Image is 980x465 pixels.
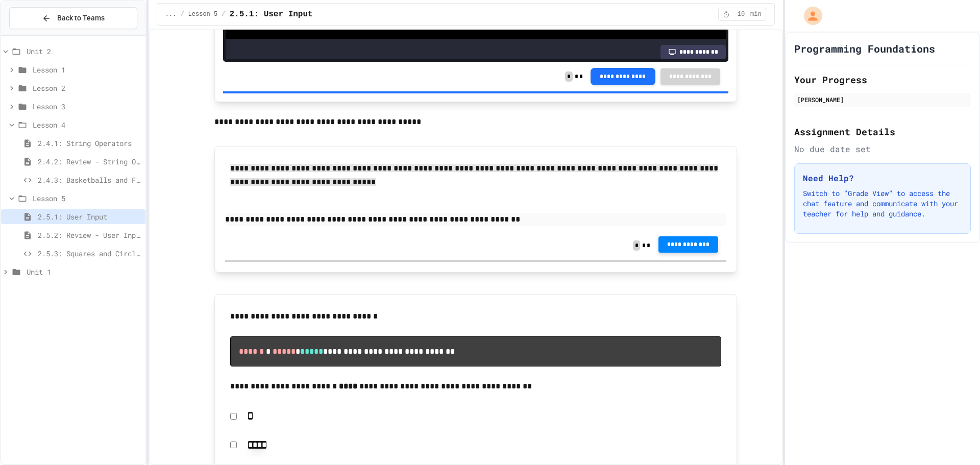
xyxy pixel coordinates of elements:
[38,230,141,240] span: 2.5.2: Review - User Input
[793,4,825,28] div: My Account
[9,7,137,29] button: Back to Teams
[38,138,141,149] span: 2.4.1: String Operators
[229,8,312,20] span: 2.5.1: User Input
[38,156,141,167] span: 2.4.2: Review - String Operators
[38,211,141,222] span: 2.5.1: User Input
[165,10,177,18] span: ...
[33,119,141,130] span: Lesson 4
[794,125,971,139] h2: Assignment Details
[180,10,184,18] span: /
[794,72,971,87] h2: Your Progress
[803,172,962,184] h3: Need Help?
[222,10,225,18] span: /
[750,10,762,18] span: min
[803,188,962,219] p: Switch to "Grade View" to access the chat feature and communicate with your teacher for help and ...
[27,266,141,277] span: Unit 1
[38,248,141,259] span: 2.5.3: Squares and Circles
[188,10,218,18] span: Lesson 5
[733,10,749,18] span: 10
[794,143,971,155] div: No due date set
[57,13,105,23] span: Back to Teams
[33,64,141,75] span: Lesson 1
[27,46,141,57] span: Unit 2
[33,193,141,204] span: Lesson 5
[33,101,141,112] span: Lesson 3
[794,41,935,56] h1: Programming Foundations
[797,95,968,104] div: [PERSON_NAME]
[38,175,141,185] span: 2.4.3: Basketballs and Footballs
[33,83,141,93] span: Lesson 2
